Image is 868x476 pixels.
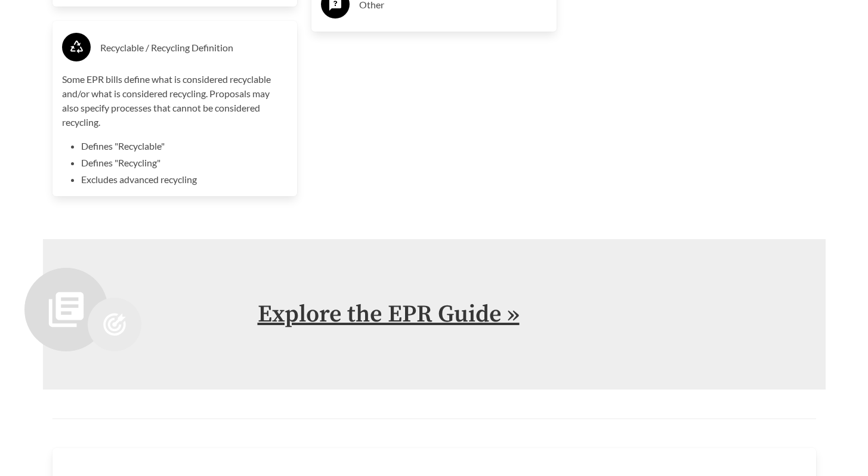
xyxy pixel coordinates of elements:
li: Defines "Recyclable" [81,139,288,153]
li: Excludes advanced recycling [81,172,288,187]
p: Some EPR bills define what is considered recyclable and/or what is considered recycling. Proposal... [62,72,288,129]
li: Defines "Recycling" [81,156,288,170]
h3: Recyclable / Recycling Definition [100,38,288,57]
a: Explore the EPR Guide » [258,299,520,329]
